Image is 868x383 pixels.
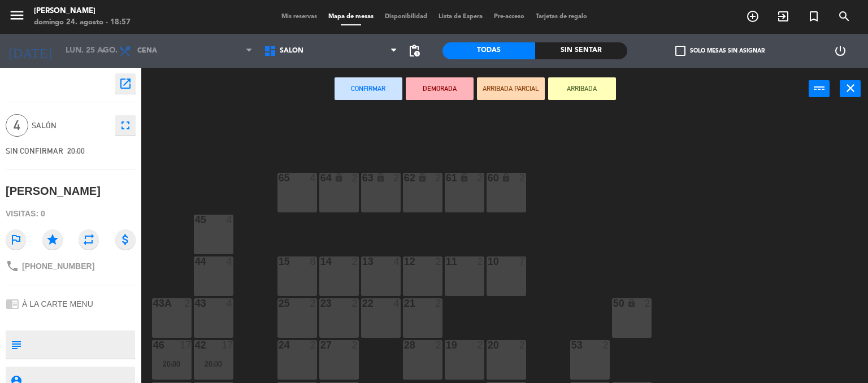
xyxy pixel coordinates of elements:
[675,46,765,56] label: Solo mesas sin asignar
[153,298,154,308] div: 43A
[6,297,19,311] i: chrome_reader_mode
[352,256,359,267] div: 2
[352,340,359,350] div: 2
[137,47,157,55] span: Cena
[746,10,759,23] i: add_circle_outline
[477,77,545,100] button: ARRIBADA PARCIAL
[6,259,19,273] i: phone
[6,146,63,155] span: SIN CONFIRMAR
[834,44,847,58] i: power_settings_new
[478,256,484,267] div: 2
[530,14,593,20] span: Tarjetas de regalo
[22,262,94,271] span: [PHONE_NUMBER]
[376,173,385,182] i: lock
[334,173,344,182] i: lock
[352,298,359,308] div: 2
[310,173,317,183] div: 4
[478,173,484,183] div: 2
[310,340,317,350] div: 2
[844,81,857,95] i: close
[813,81,826,95] i: power_input
[115,115,136,136] button: fullscreen
[6,229,26,250] i: outlined_flag
[436,173,442,183] div: 2
[6,182,101,201] div: [PERSON_NAME]
[310,298,317,308] div: 2
[34,6,131,17] div: [PERSON_NAME]
[227,256,233,267] div: 4
[276,14,323,20] span: Mis reservas
[675,46,685,56] span: check_box_outline_blank
[22,299,93,308] span: À LA CARTE MENU
[394,298,401,308] div: 4
[8,7,25,28] button: menu
[433,14,488,20] span: Lista de Espera
[153,340,154,350] div: 46
[535,42,628,59] div: Sin sentar
[42,229,63,250] i: star
[323,14,379,20] span: Mapa de mesas
[459,173,469,182] i: lock
[488,14,530,20] span: Pre-acceso
[394,173,401,183] div: 2
[79,229,99,250] i: repeat
[194,360,233,368] div: 20:00
[442,42,535,59] div: Todas
[519,256,526,267] div: 7
[837,10,851,23] i: search
[6,204,136,224] div: Visitas: 0
[119,119,132,132] i: fullscreen
[436,256,442,267] div: 2
[227,298,233,308] div: 4
[776,10,790,23] i: exit_to_app
[115,229,136,250] i: attach_money
[152,360,192,368] div: 20:00
[10,338,22,351] i: subject
[6,114,28,137] span: 4
[436,298,442,308] div: 2
[519,340,526,350] div: 2
[222,340,233,350] div: 17
[119,77,132,90] i: open_in_new
[627,298,636,308] i: lock
[335,77,402,100] button: Confirmar
[227,215,233,225] div: 4
[352,173,359,183] div: 2
[645,298,652,308] div: 2
[394,256,401,267] div: 4
[280,47,303,55] span: Salón
[418,173,427,182] i: lock
[501,173,511,182] i: lock
[809,80,830,97] button: power_input
[185,298,192,308] div: 2
[8,7,25,24] i: menu
[32,119,110,132] span: Salón
[436,340,442,350] div: 2
[519,173,526,183] div: 2
[548,77,616,100] button: ARRIBADA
